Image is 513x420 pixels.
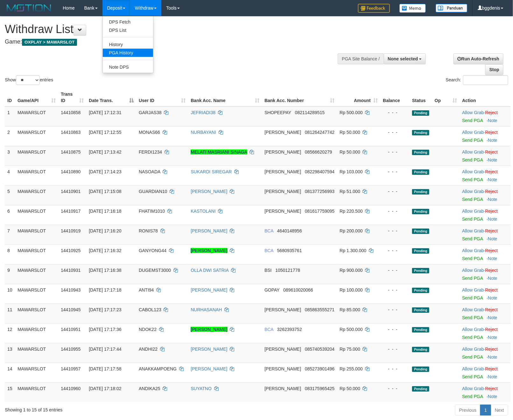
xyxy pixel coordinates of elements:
[340,110,362,115] span: Rp 500.000
[139,327,157,332] span: NDOK22
[462,130,484,135] a: Allow Grab
[462,327,485,332] span: ·
[5,75,53,85] label: Show entries
[86,88,136,107] th: Date Trans.: activate to sort column descending
[305,130,334,135] span: Copy 081264247742 to clipboard
[462,347,484,352] a: Allow Grab
[460,166,511,185] td: ·
[480,405,491,416] a: 1
[384,53,426,64] button: None selected
[89,110,121,115] span: [DATE] 17:12:31
[139,209,165,214] span: FHATIM1010
[5,166,15,185] td: 4
[488,355,497,360] a: Note
[488,197,497,202] a: Note
[5,264,15,284] td: 9
[15,88,58,107] th: Game/API: activate to sort column ascending
[453,53,503,64] a: Run Auto-Refresh
[15,343,58,363] td: MAWARSLOT
[139,248,166,253] span: GANYONG44
[340,287,362,293] span: Rp 100.000
[488,315,497,320] a: Note
[383,326,407,333] div: - - -
[139,307,161,312] span: CABOL123
[460,107,511,127] td: ·
[191,189,227,194] a: [PERSON_NAME]
[61,149,81,155] span: 14410875
[460,225,511,244] td: ·
[15,264,58,284] td: MAWARSLOT
[462,276,483,281] a: Send PGA
[295,110,325,115] span: Copy 082114289515 to clipboard
[455,405,481,416] a: Previous
[488,157,497,162] a: Note
[264,248,273,253] span: BCA
[460,323,511,343] td: ·
[485,268,498,273] a: Reject
[15,146,58,166] td: MAWARSLOT
[340,130,360,135] span: Rp 50.000
[412,307,429,313] span: Pending
[383,366,407,372] div: - - -
[5,244,15,264] td: 8
[61,248,81,253] span: 14410925
[485,169,498,174] a: Reject
[264,110,291,115] span: SHOPEEPAY
[89,327,121,332] span: [DATE] 17:17:36
[139,347,158,352] span: ANDHI22
[485,209,498,214] a: Reject
[191,130,216,135] a: NURBAYANI
[61,307,81,312] span: 14410945
[383,109,407,116] div: - - -
[462,236,483,241] a: Send PGA
[460,205,511,225] td: ·
[103,40,153,49] a: History
[61,268,81,273] span: 14410931
[462,394,483,399] a: Send PGA
[264,386,301,391] span: [PERSON_NAME]
[340,209,362,214] span: Rp 220.500
[462,228,484,233] a: Allow Grab
[485,149,498,155] a: Reject
[488,217,497,222] a: Note
[462,248,484,253] a: Allow Grab
[340,327,362,332] span: Rp 500.000
[338,53,383,64] div: PGA Site Balance /
[412,288,429,293] span: Pending
[15,382,58,402] td: MAWARSLOT
[412,248,429,254] span: Pending
[412,130,429,135] span: Pending
[5,23,336,36] h1: Withdraw List
[462,169,485,174] span: ·
[412,209,429,214] span: Pending
[488,295,497,300] a: Note
[462,149,485,155] span: ·
[191,307,222,312] a: NURHASANAH
[89,209,121,214] span: [DATE] 17:16:18
[305,149,332,155] span: Copy 08566620279 to clipboard
[462,110,485,115] span: ·
[15,363,58,382] td: MAWARSLOT
[264,189,301,194] span: [PERSON_NAME]
[488,374,497,379] a: Note
[485,64,503,75] a: Stop
[383,287,407,293] div: - - -
[491,405,508,416] a: Next
[462,118,483,123] a: Send PGA
[485,130,498,135] a: Reject
[191,268,228,273] a: OLLA DWI SATRIA
[89,189,121,194] span: [DATE] 17:15:08
[191,209,215,214] a: KASTOLANI
[5,304,15,323] td: 11
[103,26,153,34] a: DPS List
[5,88,15,107] th: ID
[15,225,58,244] td: MAWARSLOT
[264,169,301,174] span: [PERSON_NAME]
[436,4,467,12] img: panduan.png
[264,209,301,214] span: [PERSON_NAME]
[139,386,160,391] span: ANDIKA25
[383,228,407,234] div: - - -
[462,177,483,182] a: Send PGA
[15,185,58,205] td: MAWARSLOT
[61,169,81,174] span: 14410890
